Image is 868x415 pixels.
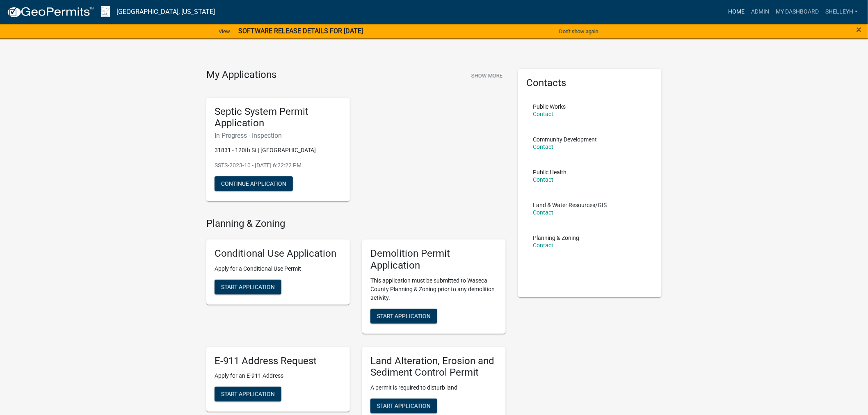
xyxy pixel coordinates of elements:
p: SSTS-2023-10 - [DATE] 6:22:22 PM [215,161,342,170]
strong: SOFTWARE RELEASE DETAILS FOR [DATE] [238,27,363,35]
a: Admin [748,4,772,20]
h6: In Progress - Inspection [215,132,342,139]
h5: Septic System Permit Application [215,106,342,130]
h5: E-911 Address Request [215,355,342,367]
span: Start Application [377,312,431,319]
a: Contact [533,144,553,150]
h4: My Applications [206,69,276,81]
span: Start Application [377,403,431,409]
a: Contact [533,111,553,117]
p: Land & Water Resources/GIS [533,202,607,208]
h4: Planning & Zoning [206,218,506,230]
span: Start Application [221,391,275,397]
button: Show More [468,69,506,82]
button: Start Application [370,399,437,413]
button: Start Application [215,387,281,401]
span: × [857,24,862,35]
button: Start Application [370,309,437,324]
p: Apply for an E-911 Address [215,372,342,380]
h5: Contacts [526,77,653,89]
h5: Conditional Use Application [215,248,342,260]
button: Don't show again [556,25,602,38]
a: shelleyh [822,4,861,20]
p: 31831 - 120th St | [GEOGRAPHIC_DATA] [215,146,342,155]
h5: Demolition Permit Application [370,248,498,271]
a: View [215,25,233,38]
a: My Dashboard [772,4,822,20]
a: Contact [533,209,553,216]
button: Start Application [215,280,281,294]
button: Continue Application [215,176,293,191]
p: A permit is required to disturb land [370,383,498,392]
a: Contact [533,176,553,183]
p: Apply for a Conditional Use Permit [215,265,342,273]
p: Planning & Zoning [533,235,579,241]
h5: Land Alteration, Erosion and Sediment Control Permit [370,355,498,379]
button: Close [857,25,862,34]
a: Home [725,4,748,20]
img: Waseca County, Minnesota [101,6,110,17]
p: This application must be submitted to Waseca County Planning & Zoning prior to any demolition act... [370,276,498,302]
p: Community Development [533,137,597,142]
p: Public Health [533,169,566,175]
a: Contact [533,242,553,249]
span: Start Application [221,283,275,290]
a: [GEOGRAPHIC_DATA], [US_STATE] [116,5,215,19]
p: Public Works [533,104,566,109]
